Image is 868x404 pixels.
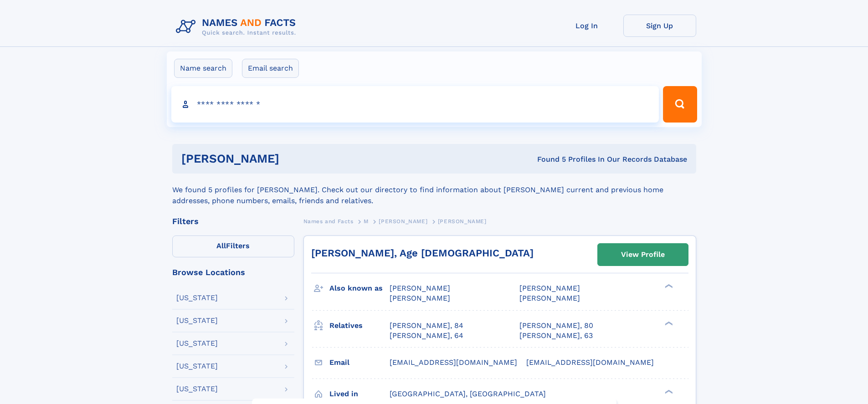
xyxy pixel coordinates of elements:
[390,321,463,331] a: [PERSON_NAME], 84
[329,318,390,333] h3: Relatives
[171,86,659,123] input: search input
[519,321,593,331] a: [PERSON_NAME], 80
[390,284,450,292] span: [PERSON_NAME]
[526,358,654,367] span: [EMAIL_ADDRESS][DOMAIN_NAME]
[242,59,299,78] label: Email search
[216,241,226,250] span: All
[172,217,294,225] div: Filters
[176,340,218,347] div: [US_STATE]
[598,244,688,266] a: View Profile
[623,15,696,37] a: Sign Up
[550,15,623,37] a: Log In
[621,244,665,265] div: View Profile
[663,283,673,289] div: ❯
[408,154,687,164] div: Found 5 Profiles In Our Records Database
[329,355,390,370] h3: Email
[364,215,369,227] a: M
[172,235,294,257] label: Filters
[519,294,580,302] span: [PERSON_NAME]
[390,389,546,398] span: [GEOGRAPHIC_DATA], [GEOGRAPHIC_DATA]
[379,215,427,227] a: [PERSON_NAME]
[311,247,534,259] a: [PERSON_NAME], Age [DEMOGRAPHIC_DATA]
[364,218,369,225] span: M
[181,153,408,164] h1: [PERSON_NAME]
[303,215,354,227] a: Names and Facts
[663,320,673,326] div: ❯
[172,15,303,39] img: Logo Names and Facts
[329,281,390,296] h3: Also known as
[519,284,580,292] span: [PERSON_NAME]
[379,218,427,225] span: [PERSON_NAME]
[390,294,450,302] span: [PERSON_NAME]
[438,218,487,225] span: [PERSON_NAME]
[176,363,218,370] div: [US_STATE]
[663,389,673,394] div: ❯
[519,331,593,341] a: [PERSON_NAME], 63
[176,294,218,302] div: [US_STATE]
[176,385,218,393] div: [US_STATE]
[390,331,463,341] a: [PERSON_NAME], 64
[172,268,294,276] div: Browse Locations
[172,174,696,206] div: We found 5 profiles for [PERSON_NAME]. Check out our directory to find information about [PERSON_...
[663,86,697,123] button: Search Button
[174,59,232,78] label: Name search
[176,317,218,324] div: [US_STATE]
[329,386,390,402] h3: Lived in
[390,358,517,367] span: [EMAIL_ADDRESS][DOMAIN_NAME]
